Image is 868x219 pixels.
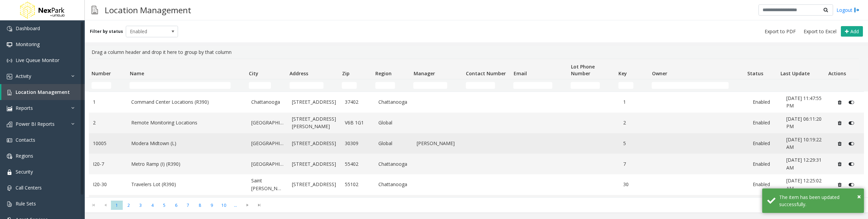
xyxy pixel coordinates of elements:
a: Modera Midtown (L) [131,140,243,147]
span: Zip [342,70,350,77]
td: Contact Number Filter [463,79,511,92]
img: 'icon' [7,138,12,143]
a: Logout [836,6,860,14]
span: Page 9 [206,201,218,210]
a: 1 [93,98,123,106]
input: Name Filter [130,82,230,89]
img: 'icon' [7,185,12,191]
td: Address Filter [287,79,339,92]
span: × [857,192,861,201]
a: Travelers Lot (R390) [131,181,243,188]
span: Go to the last page [253,200,265,210]
span: [DATE] 06:11:20 PM [786,116,822,130]
span: Address [290,70,308,77]
div: Drag a column header and drop it here to group by that column [89,46,864,59]
a: [DATE] 12:25:02 AM [786,177,826,192]
span: [DATE] 12:29:31 AM [786,157,822,171]
div: The item has been updated successfully. [779,194,859,208]
a: 1 [623,98,649,106]
button: Delete [834,97,845,108]
a: V6B 1G1 [345,119,370,126]
a: [PERSON_NAME] [417,140,461,147]
span: Owner [652,70,667,77]
a: Chattanooga [378,98,409,106]
a: 55102 [345,181,370,188]
span: Page 11 [230,201,241,210]
a: 2 [93,119,123,126]
img: pageIcon [92,2,98,18]
span: [DATE] 10:19:22 AM [786,136,822,150]
img: 'icon' [7,170,12,175]
input: Manager Filter [413,82,447,89]
button: Add [841,26,863,37]
span: Contact Number [466,70,506,77]
span: Name [130,70,144,77]
span: City [249,70,258,77]
a: Remote Monitoring Locations [131,119,243,126]
a: [DATE] 11:47:55 PM [786,95,826,110]
a: [GEOGRAPHIC_DATA] [251,160,284,168]
a: Location Management [1,84,85,100]
td: Status Filter [744,79,777,92]
button: Disable [845,138,858,149]
img: 'icon' [7,154,12,159]
span: Export to Excel [804,28,836,35]
a: [DATE] 10:19:22 AM [786,136,826,151]
button: Delete [834,159,845,170]
span: Contacts [16,137,35,143]
td: City Filter [246,79,287,92]
td: Manager Filter [411,79,463,92]
span: Location Management [16,89,70,95]
td: Last Update Filter [778,79,826,92]
input: Address Filter [290,82,323,89]
a: Enabled [753,160,778,168]
a: [STREET_ADDRESS] [292,181,337,188]
input: Email Filter [513,82,552,89]
button: Disable [845,97,858,108]
a: Metro Ramp (I) (R390) [131,160,243,168]
a: Enabled [753,140,778,147]
img: 'icon' [7,201,12,207]
img: 'icon' [7,26,12,32]
img: 'icon' [7,42,12,47]
a: Enabled [753,181,778,188]
a: 2 [623,119,649,126]
span: Monitoring [16,41,40,47]
input: Key Filter [618,82,633,89]
img: logout [854,6,860,14]
span: Go to the next page [241,200,253,210]
span: Reports [16,105,33,111]
span: [DATE] 12:25:02 AM [786,177,822,191]
th: Actions [825,59,859,79]
input: Contact Number Filter [466,82,495,89]
span: Enabled [126,26,167,37]
span: Last Update [781,70,810,77]
a: [STREET_ADDRESS] [292,160,337,168]
a: Chattanooga [251,98,284,106]
label: Filter by status [90,28,123,35]
img: 'icon' [7,90,12,95]
a: 30309 [345,140,370,147]
span: Live Queue Monitor [16,57,59,63]
a: [GEOGRAPHIC_DATA] [251,119,284,126]
input: Lot Phone Number Filter [571,82,600,89]
span: [DATE] 11:47:55 PM [786,95,822,109]
span: Email [514,70,527,77]
a: 10005 [93,140,123,147]
span: Page 10 [218,201,230,210]
h3: Location Management [101,2,195,18]
td: Name Filter [127,79,246,92]
span: Page 3 [135,201,146,210]
a: Saint [PERSON_NAME] [251,177,284,192]
span: Page 5 [158,201,170,210]
a: I20-7 [93,160,123,168]
button: Close [857,192,861,202]
button: Export to PDF [762,27,798,36]
td: Email Filter [511,79,568,92]
input: Owner Filter [652,82,729,89]
td: Key Filter [616,79,649,92]
span: Security [16,168,33,175]
a: [DATE] 06:11:20 PM [786,115,826,131]
a: 5 [623,140,649,147]
a: 37402 [345,98,370,106]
